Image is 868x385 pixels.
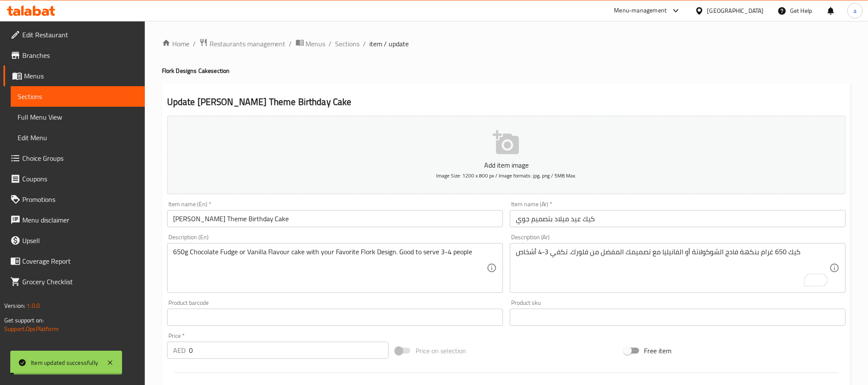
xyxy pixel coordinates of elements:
span: Full Menu View [18,112,138,122]
a: Sections [11,86,145,107]
span: Sections [18,91,138,102]
input: Please enter product sku [510,309,846,326]
a: Coverage Report [3,251,145,271]
input: Enter name Ar [510,210,846,227]
span: Choice Groups [22,153,138,163]
input: Please enter product barcode [167,309,503,326]
span: Version: [4,300,25,311]
textarea: To enrich screen reader interactions, please activate Accessibility in Grammarly extension settings [516,248,829,289]
span: a [853,6,856,15]
a: Branches [3,45,145,66]
span: Edit Menu [18,132,138,143]
a: Home [162,39,189,49]
span: Upsell [22,235,138,246]
a: Choice Groups [3,148,145,168]
a: Sections [335,39,360,49]
a: Menu disclaimer [3,210,145,230]
p: Add item image [180,160,832,170]
div: Item updated successfully [31,358,98,367]
span: Coverage Report [22,256,138,266]
a: Menus [3,66,145,86]
span: Edit Restaurant [22,30,138,40]
span: Menus [306,39,326,49]
li: / [289,39,292,49]
span: Promotions [22,194,138,205]
span: Restaurants management [210,39,286,49]
span: Branches [22,50,138,60]
a: Menus [296,38,326,49]
input: Enter name En [167,210,503,227]
a: Promotions [3,189,145,210]
input: Please enter price [189,342,389,359]
span: Menus [24,71,138,81]
a: Grocery Checklist [3,271,145,292]
li: / [193,39,196,49]
a: Full Menu View [11,107,145,127]
p: AED [173,345,186,355]
span: Coupons [22,174,138,184]
a: Restaurants management [199,38,286,49]
span: Get support on: [4,315,44,326]
li: / [329,39,332,49]
textarea: 650g Chocolate Fudge or Vanilla Flavour cake with your Favorite Flork Design. Good to serve 3-4 p... [173,248,487,289]
span: item / update [370,39,409,49]
nav: breadcrumb [162,38,851,49]
a: Edit Restaurant [3,24,145,45]
div: Menu-management [614,6,667,16]
button: Add item imageImage Size: 1200 x 800 px / Image formats: jpg, png / 5MB Max. [167,116,846,194]
span: Free item [644,346,672,356]
a: Coupons [3,168,145,189]
span: Grocery Checklist [22,277,138,287]
a: Edit Menu [11,127,145,148]
li: / [363,39,366,49]
span: Price on selection [416,346,466,356]
span: 1.0.0 [27,300,40,311]
h4: Flork Designs Cake section [162,66,851,75]
a: Support.OpsPlatform [4,323,59,334]
h2: Update [PERSON_NAME] Theme Birthday Cake [167,96,846,108]
a: Upsell [3,230,145,251]
span: Menu disclaimer [22,215,138,225]
span: Image Size: 1200 x 800 px / Image formats: jpg, png / 5MB Max. [436,171,576,180]
div: [GEOGRAPHIC_DATA] [707,6,764,15]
